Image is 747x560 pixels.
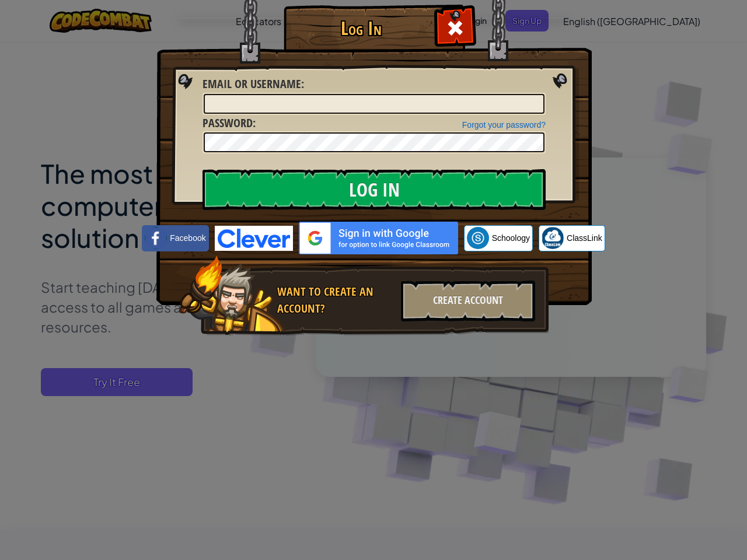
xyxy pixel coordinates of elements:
[203,115,256,132] label: :
[401,281,535,321] div: Create Account
[542,227,564,249] img: classlink-logo-small.png
[203,76,301,92] span: Email or Username
[462,120,546,129] a: Forgot your password?
[467,227,489,249] img: schoology.png
[567,232,602,244] span: ClassLink
[215,226,293,251] img: clever-logo-blue.png
[203,169,546,210] input: Log In
[170,232,205,244] span: Facebook
[145,227,167,249] img: facebook_small.png
[277,283,394,317] div: Want to create an account?
[299,222,458,254] img: gplus_sso_button2.svg
[203,76,304,93] label: :
[287,18,435,38] h1: Log In
[203,115,253,131] span: Password
[492,232,530,244] span: Schoology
